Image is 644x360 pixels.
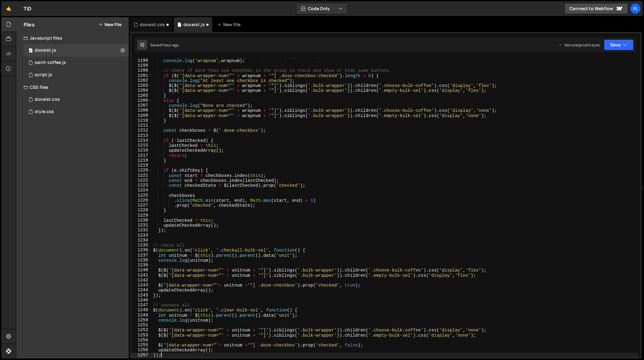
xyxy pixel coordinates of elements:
a: Connect to Webflow [564,3,628,14]
a: Fl [630,3,641,14]
div: 1220 [131,168,152,173]
div: 1221 [131,173,152,178]
div: 1253 [131,333,152,338]
div: 1224 [131,188,152,193]
div: 1247 [131,303,152,307]
button: Save [604,39,634,50]
div: script.js [35,72,52,78]
div: 1202 [131,78,152,83]
div: 1254 [131,338,152,342]
div: 1225 [131,193,152,198]
div: 1255 [131,342,152,347]
div: 1216 [131,148,152,153]
div: 1208 [131,108,152,113]
div: 1211 [131,123,152,128]
div: 1228 [131,208,152,213]
div: saint-coffee.js [35,60,66,65]
div: 4604/24567.js [24,69,129,81]
div: 1240 [131,268,152,272]
div: 1207 [131,103,152,108]
div: 1239 [131,263,152,268]
div: 1244 [131,288,152,292]
div: 1200 [131,68,152,73]
button: Code Only [296,3,348,14]
div: 4604/27020.js [24,57,129,69]
div: 1219 [131,163,152,168]
div: doseist.js [183,22,205,28]
h2: Files [24,21,35,28]
div: 4604/25434.css [24,106,129,118]
div: 1237 [131,253,152,258]
div: 1223 [131,183,152,188]
div: 1238 [131,258,152,263]
div: 1241 [131,273,152,278]
div: 1212 [131,128,152,133]
div: New File [217,22,243,28]
div: 1227 [131,203,152,208]
div: doseist.css [140,22,165,28]
a: 🤙 [1,1,16,16]
div: 1230 [131,218,152,223]
div: 1246 [131,298,152,303]
div: 1232 [131,228,152,233]
div: 1222 [131,178,152,183]
div: 1 hour ago [161,42,179,48]
div: 1229 [131,213,152,218]
div: 1256 [131,347,152,352]
div: 1203 [131,83,152,88]
div: 1248 [131,307,152,312]
div: 4604/37981.js [24,44,129,57]
div: 1234 [131,238,152,243]
div: 1235 [131,243,152,248]
div: 4604/42100.css [24,93,129,106]
div: doseist.js [35,48,56,53]
div: 1215 [131,143,152,148]
div: 1217 [131,153,152,158]
div: 1214 [131,138,152,143]
div: 1242 [131,278,152,283]
div: 1245 [131,293,152,298]
div: Javascript files [16,32,129,44]
div: 1257 [131,353,152,358]
div: 1231 [131,223,152,228]
div: 1226 [131,198,152,203]
div: 1251 [131,323,152,327]
div: 1205 [131,93,152,98]
div: 1204 [131,88,152,93]
div: 1210 [131,118,152,123]
div: 1218 [131,158,152,163]
div: 1213 [131,133,152,138]
div: 1249 [131,313,152,318]
div: 1252 [131,327,152,332]
div: Saved [150,42,179,48]
div: 1209 [131,113,152,118]
div: 1206 [131,98,152,103]
div: 1198 [131,58,152,63]
div: 1233 [131,233,152,238]
div: 1199 [131,63,152,68]
div: 1201 [131,73,152,78]
div: 1250 [131,318,152,323]
div: Dev and prod in sync [558,42,600,48]
div: doseist.css [35,97,60,102]
button: New File [98,22,121,27]
div: TiD [24,5,31,12]
span: 0 [29,49,33,53]
div: style.css [35,109,54,115]
div: 1243 [131,283,152,288]
div: CSS files [16,81,129,93]
div: 1236 [131,248,152,252]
